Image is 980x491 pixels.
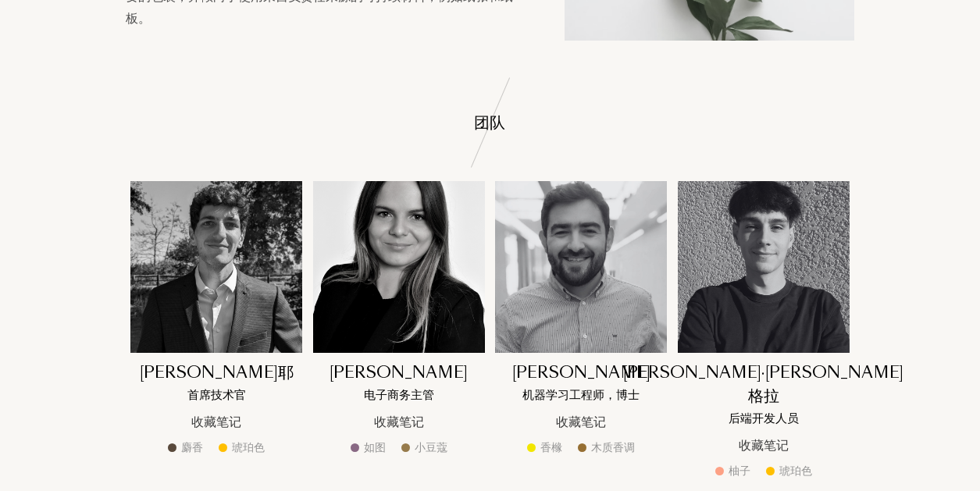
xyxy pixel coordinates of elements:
font: 柚子 [729,464,750,478]
font: [PERSON_NAME]耶 [140,361,294,383]
font: 收藏笔记 [556,414,606,430]
font: 琥珀色 [779,464,812,478]
font: 收藏笔记 [191,414,241,430]
font: 首席技术官 [187,387,246,403]
font: 琥珀色 [232,440,265,454]
font: 香橼 [540,440,562,454]
font: 后端开发人员 [729,411,799,426]
font: 机器学习工程师，博士 [522,387,640,403]
font: 收藏笔记 [374,414,424,430]
font: 麝香 [181,440,203,454]
font: [PERSON_NAME] [512,361,650,383]
font: [PERSON_NAME] [330,361,468,383]
font: 收藏笔记 [739,437,789,454]
font: 电子商务主管 [364,387,434,403]
font: 木质香调 [591,440,635,454]
font: [PERSON_NAME]·[PERSON_NAME]格拉 [623,361,903,407]
font: 小豆蔻 [415,440,447,454]
font: 团队 [474,112,506,133]
font: 如图 [364,440,386,454]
